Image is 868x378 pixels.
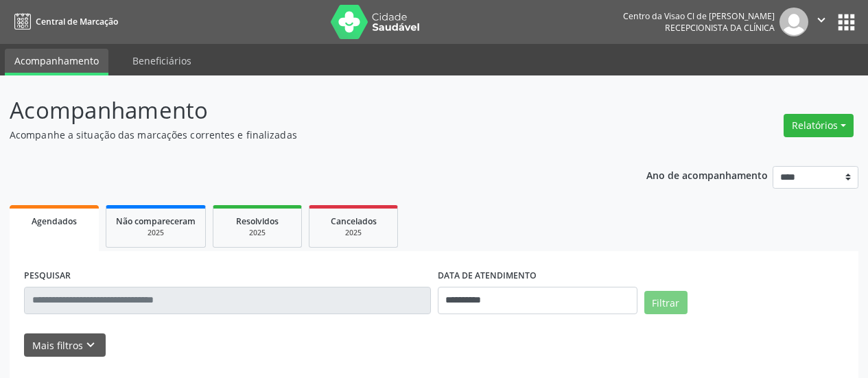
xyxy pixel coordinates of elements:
[331,215,377,227] span: Cancelados
[116,228,196,238] div: 2025
[10,128,604,142] p: Acompanhe a situação das marcações correntes e finalizadas
[223,228,292,238] div: 2025
[116,215,196,227] span: Não compareceram
[779,8,808,36] img: img
[24,333,106,357] button: Mais filtroskeyboard_arrow_down
[319,228,388,238] div: 2025
[32,215,77,227] span: Agendados
[236,215,279,227] span: Resolvidos
[834,10,858,34] button: apps
[644,291,688,314] button: Filtrar
[36,16,118,27] span: Central de Marcação
[438,265,537,287] label: DATA DE ATENDIMENTO
[123,49,201,73] a: Beneficiários
[665,22,775,34] span: Recepcionista da clínica
[623,10,775,22] div: Centro da Visao Cl de [PERSON_NAME]
[24,265,71,287] label: PESQUISAR
[83,338,98,353] i: keyboard_arrow_down
[5,49,108,75] a: Acompanhamento
[784,114,854,137] button: Relatórios
[10,93,604,128] p: Acompanhamento
[814,12,829,27] i: 
[646,166,768,183] p: Ano de acompanhamento
[10,10,118,33] a: Central de Marcação
[808,8,834,36] button: 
